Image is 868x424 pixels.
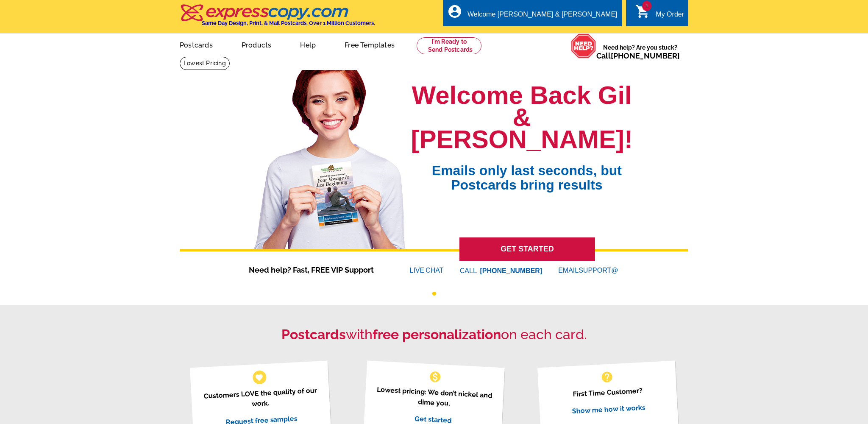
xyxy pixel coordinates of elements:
div: My Order [656,11,684,22]
a: Free Templates [331,34,408,54]
span: favorite [255,373,264,382]
span: Emails only last seconds, but Postcards bring results [421,151,633,192]
strong: free personalization [373,326,501,342]
span: 1 [642,1,651,11]
font: SUPPORT@ [579,265,619,276]
p: Customers LOVE the quality of our work. [200,385,320,412]
i: account_circle [447,4,462,19]
img: welcome-back-logged-in.png [249,63,411,249]
p: First Time Customer? [548,384,667,401]
a: Postcards [166,34,226,54]
i: shopping_cart [635,4,651,19]
span: Call [596,51,680,60]
a: [PHONE_NUMBER] [611,51,680,60]
a: Products [228,34,285,54]
img: help [571,33,596,59]
div: Welcome [PERSON_NAME] & [PERSON_NAME] [467,11,618,22]
p: Lowest pricing: We don’t nickel and dime you. [374,384,494,411]
font: LIVE [410,265,426,276]
a: GET STARTED [459,237,595,261]
span: Need help? Fast, FREE VIP Support [249,264,384,276]
span: help [600,370,614,384]
h2: with on each card. [180,326,688,343]
span: Need help? Are you stuck? [596,43,684,60]
h4: Same Day Design, Print, & Mail Postcards. Over 1 Million Customers. [202,20,375,26]
h1: Welcome Back Gil & [PERSON_NAME]! [411,84,633,151]
a: Show me how it works [572,403,645,415]
a: 1 shopping_cart My Order [635,9,684,20]
span: monetization_on [428,370,442,384]
button: 1 of 1 [432,292,436,296]
strong: Postcards [281,326,346,342]
a: Help [287,34,329,54]
a: LIVECHAT [410,267,444,274]
a: Same Day Design, Print, & Mail Postcards. Over 1 Million Customers. [180,10,375,26]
